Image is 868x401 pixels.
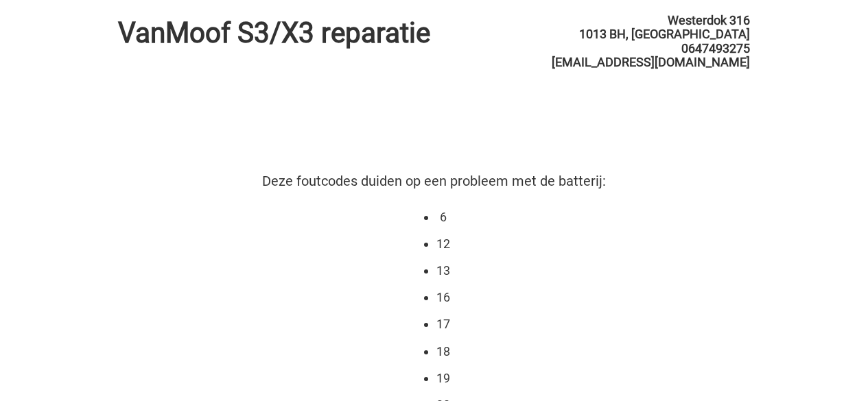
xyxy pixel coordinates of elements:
[668,13,750,27] span: Westerdok 316
[436,289,450,306] li: 16
[436,208,450,226] li: 6
[681,41,750,56] span: 0647493275
[118,18,434,49] h1: VanMoof S3/X3 reparatie
[552,55,750,69] span: [EMAIL_ADDRESS][DOMAIN_NAME]
[579,27,750,41] span: 1013 BH, [GEOGRAPHIC_DATA]
[262,173,606,189] span: Deze foutcodes duiden op een probleem met de batterij:
[436,235,450,253] li: 12
[436,262,450,280] li: 13
[436,315,450,333] li: 17
[436,343,450,361] li: 18
[436,369,450,387] li: 19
